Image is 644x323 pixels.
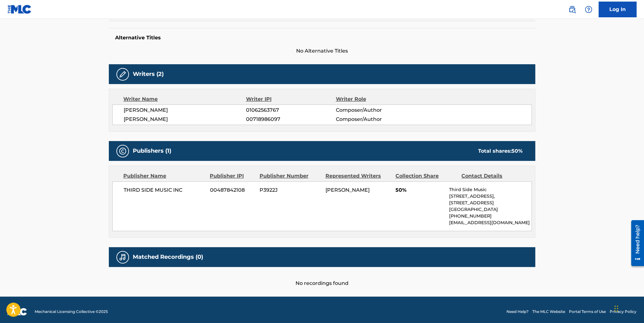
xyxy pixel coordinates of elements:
[325,187,370,193] span: [PERSON_NAME]
[260,186,321,194] span: P3922J
[612,293,644,323] iframe: Chat Widget
[569,309,606,314] a: Portal Terms of Use
[449,200,531,206] p: [STREET_ADDRESS]
[449,193,531,200] p: [STREET_ADDRESS],
[336,95,417,103] div: Writer Role
[246,106,336,114] span: 01062563767
[614,299,618,318] div: Drag
[133,147,171,155] h5: Publishers (1)
[568,6,576,13] img: search
[246,116,336,123] span: 00718986097
[395,186,444,194] span: 50%
[109,267,535,287] div: No recordings found
[115,35,529,41] h5: Alternative Titles
[532,309,565,314] a: The MLC Website
[119,253,126,261] img: Matched Recordings
[582,3,595,16] div: Help
[506,309,529,314] a: Need Help?
[512,148,523,154] span: 50 %
[610,309,636,314] a: Privacy Policy
[246,95,336,103] div: Writer IPI
[478,147,523,155] div: Total shares:
[566,3,578,16] a: Public Search
[109,47,535,55] span: No Alternative Titles
[336,106,417,114] span: Composer/Author
[133,253,203,261] h5: Matched Recordings (0)
[8,5,32,14] img: MLC Logo
[449,206,531,213] p: [GEOGRAPHIC_DATA]
[585,6,592,13] img: help
[325,172,391,180] div: Represented Writers
[449,213,531,219] p: [PHONE_NUMBER]
[210,186,255,194] span: 00487842108
[210,172,255,180] div: Publisher IPI
[336,116,417,123] span: Composer/Author
[119,71,126,78] img: Writers
[133,71,164,78] h5: Writers (2)
[119,147,126,155] img: Publishers
[259,172,320,180] div: Publisher Number
[449,219,531,226] p: [EMAIL_ADDRESS][DOMAIN_NAME]
[124,106,246,114] span: [PERSON_NAME]
[626,218,644,268] iframe: Resource Center
[124,186,205,194] span: THIRD SIDE MUSIC INC
[123,172,205,180] div: Publisher Name
[461,172,523,180] div: Contact Details
[449,186,531,193] p: Third Side Music
[395,172,457,180] div: Collection Share
[35,309,108,314] span: Mechanical Licensing Collective © 2025
[599,2,636,17] a: Log In
[124,116,246,123] span: [PERSON_NAME]
[123,95,246,103] div: Writer Name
